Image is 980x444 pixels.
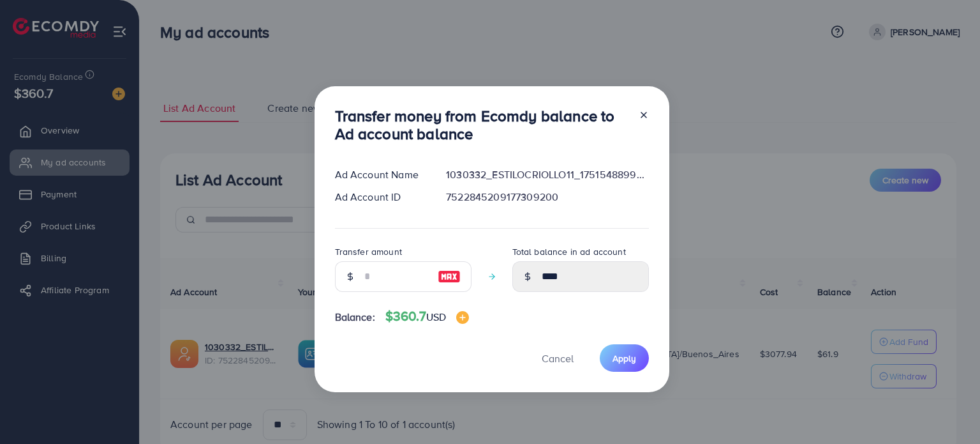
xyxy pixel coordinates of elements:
[456,311,469,324] img: image
[526,344,590,372] button: Cancel
[335,245,402,258] label: Transfer amount
[436,190,658,204] div: 7522845209177309200
[335,310,375,325] span: Balance:
[512,245,626,258] label: Total balance in ad account
[612,352,636,365] span: Apply
[335,107,628,144] h3: Transfer money from Ecomdy balance to Ad account balance
[436,167,658,182] div: 1030332_ESTILOCRIOLLO11_1751548899317
[385,309,469,325] h4: $360.7
[426,310,446,324] span: USD
[438,269,461,284] img: image
[325,190,436,204] div: Ad Account ID
[325,167,436,182] div: Ad Account Name
[542,351,574,365] span: Cancel
[600,344,649,372] button: Apply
